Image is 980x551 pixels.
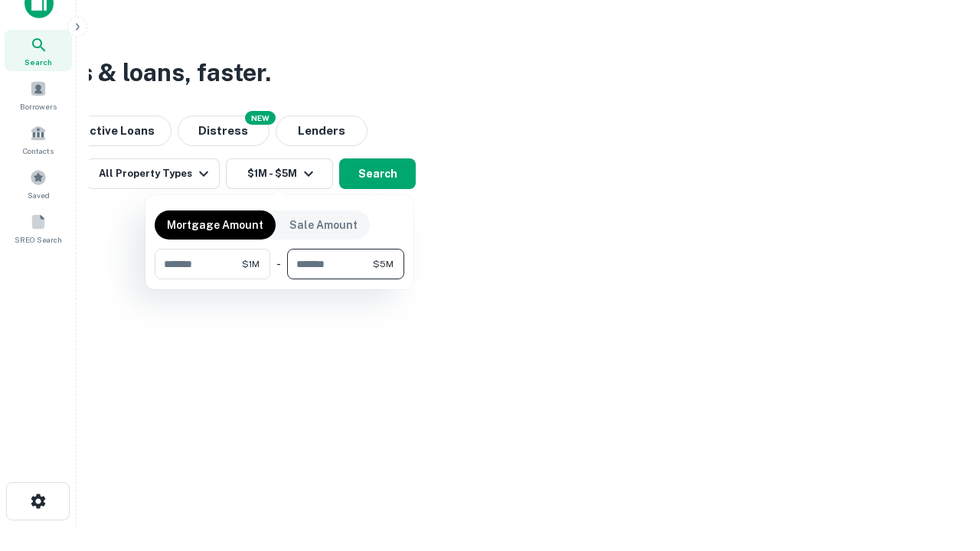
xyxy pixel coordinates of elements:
[276,249,281,279] div: -
[373,257,394,271] span: $5M
[242,257,260,271] span: $1M
[903,429,980,502] iframe: Chat Widget
[289,217,358,233] p: Sale Amount
[167,217,263,233] p: Mortgage Amount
